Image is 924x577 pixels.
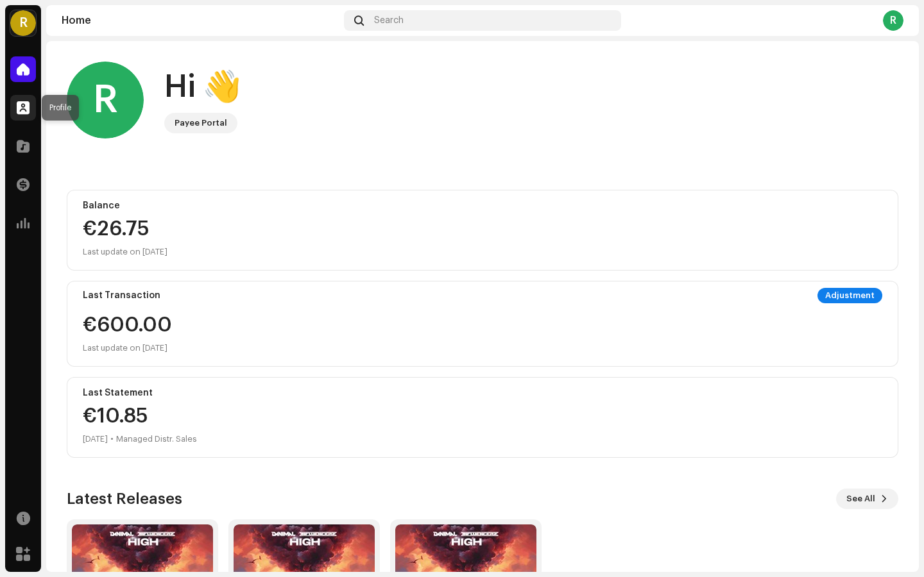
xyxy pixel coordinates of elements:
[83,388,882,398] div: Last Statement
[83,340,172,356] div: Last update on [DATE]
[83,290,160,301] div: Last Transaction
[83,244,882,260] div: Last update on [DATE]
[836,489,898,509] button: See All
[83,201,882,211] div: Balance
[175,115,227,131] div: Payee Portal
[374,15,404,26] span: Search
[110,431,114,447] div: •
[817,288,882,303] div: Adjustment
[67,489,182,509] h3: Latest Releases
[116,431,197,447] div: Managed Distr. Sales
[67,190,898,271] re-o-card-value: Balance
[846,486,875,512] span: See All
[83,431,108,447] div: [DATE]
[164,67,241,108] div: Hi 👋
[883,10,903,31] div: R
[67,377,898,458] re-o-card-value: Last Statement
[67,62,144,138] div: R
[62,15,339,26] div: Home
[10,10,36,36] div: R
